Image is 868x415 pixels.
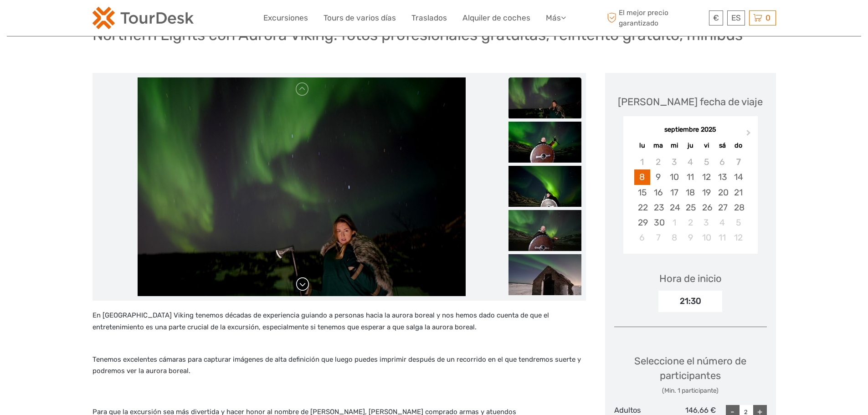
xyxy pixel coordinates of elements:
img: fa206ad70a5347a0922479b21c050dfc_slider_thumbnail.jpeg [508,210,581,251]
div: mi [666,139,682,152]
div: Choose martes, 7 de octubre de 2025 [650,230,666,245]
a: Alquiler de coches [462,11,530,25]
img: a4d0066975dd4045a255fbcefd3c1fde_slider_thumbnail.jpeg [508,122,581,163]
img: 2076f57abfe74ca897bdf9d9bc6593db_slider_thumbnail.jpeg [508,254,581,295]
div: Choose viernes, 26 de septiembre de 2025 [699,200,714,215]
div: Choose sábado, 13 de septiembre de 2025 [714,169,730,184]
div: Choose domingo, 21 de septiembre de 2025 [730,185,746,200]
div: Not available viernes, 5 de septiembre de 2025 [699,154,714,169]
div: Hora de inicio [659,272,722,286]
div: Choose domingo, 5 de octubre de 2025 [730,215,746,230]
img: 120-15d4194f-c635-41b9-a512-a3cb382bfb57_logo_small.png [92,7,194,29]
a: Más [546,11,566,25]
div: Choose viernes, 3 de octubre de 2025 [699,215,714,230]
div: Not available lunes, 1 de septiembre de 2025 [634,154,650,169]
div: Choose miércoles, 1 de octubre de 2025 [666,215,682,230]
div: Choose jueves, 9 de octubre de 2025 [682,230,698,245]
div: Choose jueves, 2 de octubre de 2025 [682,215,698,230]
button: Next Month [742,128,757,142]
div: Not available miércoles, 3 de septiembre de 2025 [666,154,682,169]
div: septiembre 2025 [623,125,758,135]
a: Tours de varios días [324,11,396,25]
img: f15b170ff1c342e1924ed0d6ea4e2bc4_main_slider.jpeg [138,77,466,296]
p: En [GEOGRAPHIC_DATA] Viking tenemos décadas de experiencia guiando a personas hacia la aurora bor... [92,310,586,333]
div: (Min. 1 participante) [614,386,767,395]
div: Choose viernes, 12 de septiembre de 2025 [699,169,714,184]
div: Choose miércoles, 24 de septiembre de 2025 [666,200,682,215]
div: Choose domingo, 14 de septiembre de 2025 [730,169,746,184]
div: Choose lunes, 8 de septiembre de 2025 [634,169,650,184]
div: Choose domingo, 12 de octubre de 2025 [730,230,746,245]
div: vi [699,139,714,152]
div: Not available martes, 2 de septiembre de 2025 [650,154,666,169]
div: [PERSON_NAME] fecha de viaje [618,95,763,109]
div: Choose jueves, 18 de septiembre de 2025 [682,185,698,200]
div: sá [714,139,730,152]
div: Choose sábado, 11 de octubre de 2025 [714,230,730,245]
div: Choose martes, 16 de septiembre de 2025 [650,185,666,200]
div: ma [650,139,666,152]
div: Choose miércoles, 8 de octubre de 2025 [666,230,682,245]
div: ES [727,10,745,26]
div: Choose jueves, 25 de septiembre de 2025 [682,200,698,215]
div: Choose martes, 23 de septiembre de 2025 [650,200,666,215]
div: lu [634,139,650,152]
div: ju [682,139,698,152]
span: 0 [764,13,772,22]
div: Choose lunes, 6 de octubre de 2025 [634,230,650,245]
a: Excursiones [263,11,308,25]
span: El mejor precio garantizado [605,8,707,28]
div: Choose sábado, 4 de octubre de 2025 [714,215,730,230]
div: Not available sábado, 6 de septiembre de 2025 [714,154,730,169]
div: 21:30 [658,291,722,312]
div: Choose lunes, 15 de septiembre de 2025 [634,185,650,200]
div: do [730,139,746,152]
div: Choose sábado, 20 de septiembre de 2025 [714,185,730,200]
div: Choose sábado, 27 de septiembre de 2025 [714,200,730,215]
img: f15b170ff1c342e1924ed0d6ea4e2bc4_slider_thumbnail.jpeg [508,77,581,118]
div: Choose martes, 30 de septiembre de 2025 [650,215,666,230]
div: Choose miércoles, 17 de septiembre de 2025 [666,185,682,200]
div: Choose miércoles, 10 de septiembre de 2025 [666,169,682,184]
div: Choose viernes, 19 de septiembre de 2025 [699,185,714,200]
div: Choose martes, 9 de septiembre de 2025 [650,169,666,184]
a: Traslados [411,11,447,25]
button: Open LiveChat chat widget [105,14,116,25]
div: Choose viernes, 10 de octubre de 2025 [699,230,714,245]
div: Choose jueves, 11 de septiembre de 2025 [682,169,698,184]
p: We're away right now. Please check back later! [13,16,103,23]
div: Not available domingo, 7 de septiembre de 2025 [730,154,746,169]
p: Tenemos excelentes cámaras para capturar imágenes de alta definición que luego puedes imprimir de... [92,354,586,377]
div: Not available jueves, 4 de septiembre de 2025 [682,154,698,169]
div: Seleccione el número de participantes [614,354,767,395]
div: month 2025-09 [626,154,755,245]
img: 4c2a12dd10514290a472e3115f186638_slider_thumbnail.jpeg [508,166,581,207]
div: Choose lunes, 29 de septiembre de 2025 [634,215,650,230]
span: € [713,13,719,22]
div: Choose domingo, 28 de septiembre de 2025 [730,200,746,215]
div: Choose lunes, 22 de septiembre de 2025 [634,200,650,215]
